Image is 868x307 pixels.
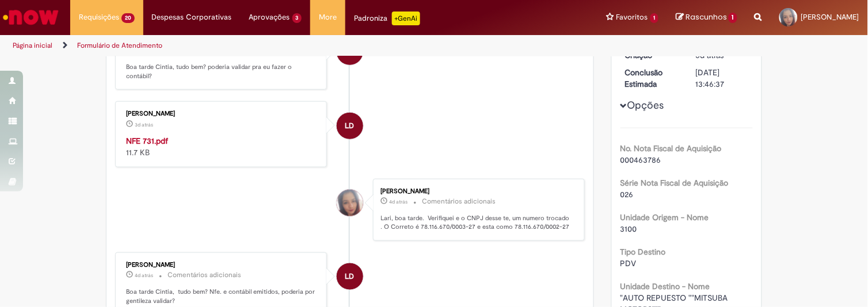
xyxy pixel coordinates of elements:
span: 000463786 [620,155,661,165]
span: Rascunhos [686,11,727,22]
span: LD [345,112,355,140]
span: 3 [292,13,302,23]
span: 026 [620,189,634,199]
span: 3d atrás [135,121,153,128]
div: Larissa Davide [337,113,363,139]
span: 4d atrás [135,272,153,279]
span: Aprovações [249,11,290,23]
p: Boa tarde Cintia, tudo bem? poderia validar pra eu fazer o contábil? [126,63,318,80]
span: 1 [729,13,737,23]
b: Série Nota Fiscal de Aquisição [620,178,729,188]
a: Página inicial [13,41,52,50]
b: Unidade Destino - Nome [620,281,710,291]
b: Unidade Origem - Nome [620,212,709,222]
a: Formulário de Atendimento [77,41,162,50]
small: Comentários adicionais [422,197,496,206]
dt: Conclusão Estimada [616,67,687,90]
a: Rascunhos [676,12,737,23]
span: Despesas Corporativas [152,11,232,23]
span: PDV [620,258,637,268]
span: 4d atrás [390,198,408,205]
span: LD [345,263,355,290]
span: More [319,11,337,23]
p: +GenAi [392,11,420,25]
div: Cintia De Castro Loredo [337,190,363,216]
div: Larissa Davide [337,263,363,290]
span: 1 [650,13,659,23]
span: Requisições [79,11,119,23]
time: 25/09/2025 17:21:12 [135,272,153,279]
div: [PERSON_NAME] [126,110,318,117]
b: No. Nota Fiscal de Aquisição [620,143,722,153]
b: Tipo Destino [620,247,666,257]
img: ServiceNow [1,6,60,29]
small: Comentários adicionais [167,270,241,280]
span: 5d atrás [695,50,724,60]
time: 26/09/2025 14:28:12 [135,121,153,128]
div: [PERSON_NAME] [381,188,573,195]
div: [DATE] 13:46:37 [695,67,749,90]
span: 20 [121,13,135,23]
time: 24/09/2025 17:34:51 [695,50,724,60]
a: NFE 731.pdf [126,136,168,146]
span: [PERSON_NAME] [801,12,859,22]
div: Padroniza [354,11,420,25]
p: Lari, boa tarde. Verifiquei e o CNPJ desse te, um numero trocado . O Correto é 78.116.670/0003-27... [381,214,573,232]
ul: Trilhas de página [9,35,570,56]
span: Favoritos [616,11,648,23]
div: [PERSON_NAME] [126,262,318,268]
time: 25/09/2025 17:32:54 [390,198,408,205]
div: 11.7 KB [126,135,318,158]
span: 3100 [620,224,637,234]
